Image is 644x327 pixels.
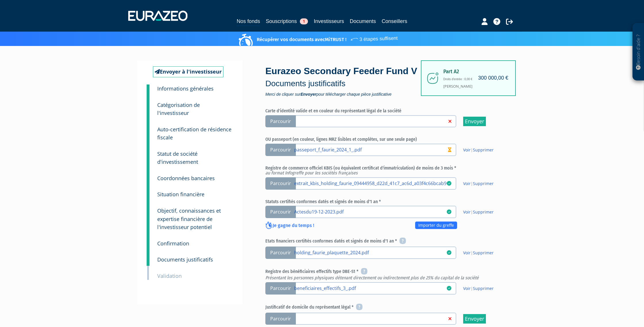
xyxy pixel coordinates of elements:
span: Parcourir [265,206,296,218]
a: passeport_f_faurie_2024_1_.pdf [294,147,447,152]
a: Envoyer à l'investisseur [153,66,223,77]
a: Nos fonds [237,17,260,26]
span: | [463,286,494,291]
h6: Etats financiers certifiés conformes datés et signés de moins d'1 an * [265,238,504,245]
a: Voir [463,147,471,153]
a: Conseillers [382,17,407,25]
a: Voir [463,209,471,215]
span: | [463,250,494,256]
a: Supprimer [473,250,494,255]
a: 5 [147,166,149,184]
p: Récupérer vos documents avec [240,33,398,43]
span: | [463,147,494,153]
small: Objectif, connaissances et expertise financière de l'investisseur potentiel [157,207,221,230]
small: Statut de société d'investissement [157,150,198,166]
span: Merci de cliquer sur pour télécharger chaque pièce justificative [265,92,423,96]
a: Documents [350,17,376,25]
a: 7 [147,199,149,235]
h6: OU passeport (en couleur, lignes MRZ lisibles et complètes, sur une seule page) [265,137,504,142]
h6: Carte d'identité valide et en couleur du représentant légal de la société [265,108,504,114]
small: Situation financière [157,191,204,198]
a: 1 [147,84,149,96]
em: au format Infogreffe pour les sociétés françaises [265,170,358,176]
small: Confirmation [157,240,189,247]
a: 2 [147,93,149,120]
em: Présentant les personnes physiques détenant directement ou indirectement plus de 25% du capital d... [265,275,479,280]
a: Supprimer [473,181,494,186]
i: 03/09/2025 09:38 [447,286,451,291]
span: Parcourir [265,177,296,190]
input: Envoyer [463,117,486,126]
small: Catégorisation de l'investisseur [157,101,200,117]
a: Investisseurs [314,17,344,25]
a: extrait_kbis_holding_faurie_09444958_d22d_41c7_ac6d_a03f4c66bcab9003114153675272095.pdf [294,180,447,186]
a: Supprimer [473,286,494,291]
span: Parcourir [265,144,296,156]
a: Importer du greffe [415,222,457,229]
input: Envoyer [463,314,486,324]
h6: Registre des bénéficiaires effectifs type DBE-S1 * [265,268,504,280]
a: 3 [147,118,149,145]
span: Parcourir [265,247,296,259]
span: 1 [300,18,308,24]
i: 03/09/2025 09:33 [447,181,451,186]
small: Validation [157,272,182,279]
a: 4 [147,142,149,169]
i: 03/09/2025 09:33 [447,250,451,255]
span: | [463,181,494,186]
a: Voir [463,250,471,255]
a: Supprimer [473,147,494,153]
p: Besoin d'aide ? [635,26,642,78]
strong: Envoyer [300,92,316,97]
small: Informations générales [157,85,214,92]
h6: Statuts certifiés conformes datés et signés de moins d'1 an * [265,199,504,204]
i: 03/09/2025 09:33 [447,209,451,214]
a: MiTRUST ! [325,36,346,43]
p: Je gagne du temps ! [265,222,314,230]
a: Actesdu19-12-2023.pdf [294,209,447,214]
small: Coordonnées bancaires [157,175,215,182]
a: Voir [463,181,471,186]
h6: Registre de commerce officiel KBIS (ou équivalent certificat d'immatriculation) de moins de 3 mois * [265,166,504,176]
a: beneficiaires_effectifs_3_.pdf [294,285,447,291]
small: Auto-certification de résidence fiscale [157,126,231,141]
span: Parcourir [265,282,296,295]
div: Eurazeo Secondary Feeder Fund V [265,65,423,96]
a: 9 [147,248,149,266]
a: Supprimer [473,209,494,215]
img: 1732889491-logotype_eurazeo_blanc_rvb.png [128,11,187,21]
span: Parcourir [265,115,296,128]
a: Souscriptions1 [266,17,308,25]
span: Parcourir [265,313,296,325]
p: Documents justificatifs [265,78,423,89]
a: holding_faurie_plaquette_2024.pdf [294,249,447,255]
a: 8 [147,232,149,249]
h6: Justificatif de domicile du représentant légal * [265,304,504,311]
a: Voir [463,286,471,291]
small: Documents justificatifs [157,256,213,263]
a: 6 [147,182,149,200]
span: 3 étapes suffisent [350,32,398,43]
span: | [463,209,494,215]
